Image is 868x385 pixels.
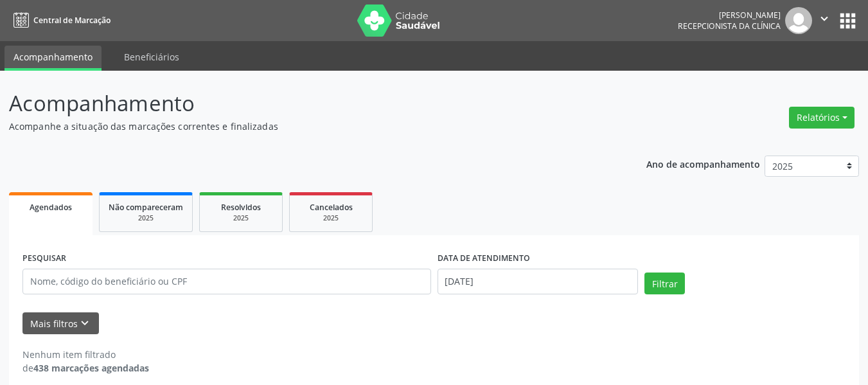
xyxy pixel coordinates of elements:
[789,107,855,129] button: Relatórios
[109,213,183,223] div: 2025
[644,273,685,294] button: Filtrar
[22,348,149,361] div: Nenhum item filtrado
[678,21,781,31] span: Recepcionista da clínica
[9,120,604,133] p: Acompanhe a situação das marcações correntes e finalizadas
[22,312,99,335] button: Mais filtroskeyboard_arrow_down
[221,202,261,213] span: Resolvidos
[299,213,363,223] div: 2025
[33,362,149,374] strong: 438 marcações agendadas
[209,213,273,223] div: 2025
[33,15,111,26] span: Central de Marcação
[785,7,812,34] img: img
[438,269,639,294] input: Selecione um intervalo
[78,316,92,330] i: keyboard_arrow_down
[4,46,102,71] a: Acompanhamento
[438,249,530,269] label: DATA DE ATENDIMENTO
[22,269,431,294] input: Nome, código do beneficiário ou CPF
[678,10,781,21] div: [PERSON_NAME]
[22,361,149,375] div: de
[115,46,188,68] a: Beneficiários
[837,10,859,32] button: apps
[22,249,66,269] label: PESQUISAR
[109,202,183,213] span: Não compareceram
[817,12,831,26] i: 
[646,156,760,172] p: Ano de acompanhamento
[30,202,72,213] span: Agendados
[9,10,111,31] a: Central de Marcação
[9,87,604,120] p: Acompanhamento
[812,7,837,34] button: 
[310,202,353,213] span: Cancelados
